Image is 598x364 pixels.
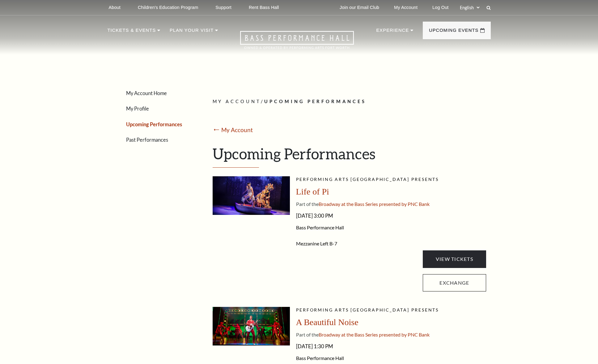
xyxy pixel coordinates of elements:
[296,355,486,361] span: Bass Performance Hall
[213,126,221,135] mark: ⭠
[296,201,319,207] span: Part of the
[296,211,486,221] span: [DATE] 3:00 PM
[126,121,182,127] a: Upcoming Performances
[296,224,486,231] span: Bass Performance Hall
[126,90,167,96] a: My Account Home
[213,307,290,345] img: abn-pdp_desktop-1600x800.jpg
[423,250,486,268] a: View Tickets
[296,341,486,351] span: [DATE] 1:30 PM
[296,177,439,182] span: Performing Arts [GEOGRAPHIC_DATA] presents
[138,5,198,10] p: Children's Education Program
[319,332,430,337] span: Broadway at the Bass Series presented by PNC Bank
[109,5,121,10] p: About
[423,274,486,291] a: Exchange
[329,241,337,246] span: B-7
[296,241,329,246] span: Mezzanine Left
[296,307,439,312] span: Performing Arts [GEOGRAPHIC_DATA] presents
[249,5,279,10] p: Rent Bass Hall
[296,317,358,327] span: A Beautiful Noise
[429,27,479,38] p: Upcoming Events
[376,27,409,38] p: Experience
[296,332,319,337] span: Part of the
[213,99,261,104] span: My Account
[213,176,290,215] img: lop-pdp_desktop-1600x800.jpg
[170,27,214,38] p: Plan Your Visit
[221,126,253,133] a: My Account
[264,99,366,104] span: Upcoming Performances
[215,5,231,10] p: Support
[108,27,156,38] p: Tickets & Events
[213,145,486,168] h1: Upcoming Performances
[319,201,430,207] span: Broadway at the Bass Series presented by PNC Bank
[296,187,329,196] span: Life of Pi
[459,5,481,10] select: Select:
[213,98,486,106] p: /
[126,137,168,143] a: Past Performances
[126,106,149,111] a: My Profile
